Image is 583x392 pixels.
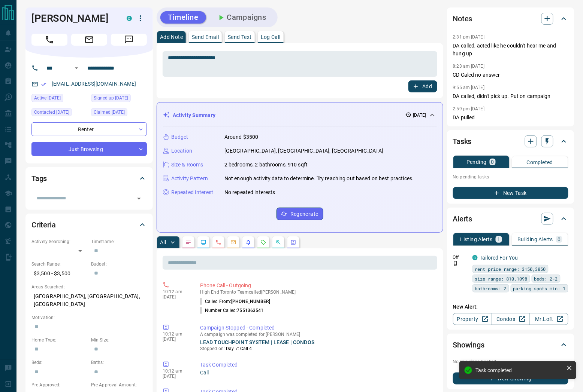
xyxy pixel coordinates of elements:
[453,313,492,325] a: Property
[34,108,69,116] span: Contacted [DATE]
[497,237,500,242] p: 1
[31,359,87,366] p: Beds:
[491,159,494,165] p: 0
[558,237,561,242] p: 0
[527,160,553,165] p: Completed
[453,114,568,122] p: DA pulled
[200,307,264,314] p: Number Called:
[171,147,192,155] p: Location
[160,34,183,40] p: Add Note
[163,331,189,337] p: 10:12 am
[41,82,46,87] svg: Email Verified
[215,239,221,245] svg: Calls
[453,261,458,266] svg: Push Notification Only
[91,238,147,245] p: Timeframe:
[237,308,264,313] span: 7551363541
[134,193,144,204] button: Open
[200,345,434,352] p: Stopped on:
[226,346,252,351] span: Day 7: Call 4
[200,339,314,345] a: LEAD TOUCHPOINT SYSTEM | LEASE | CONDOS
[31,284,147,290] p: Areas Searched:
[31,290,147,310] p: [GEOGRAPHIC_DATA], [GEOGRAPHIC_DATA], [GEOGRAPHIC_DATA]
[529,313,568,325] a: Mr.Loft
[52,81,136,87] a: [EMAIL_ADDRESS][DOMAIN_NAME]
[94,108,125,116] span: Claimed [DATE]
[31,216,147,234] div: Criteria
[513,285,566,292] span: parking spots min: 1
[224,189,275,196] p: No repeated interests
[231,299,270,304] span: [PHONE_NUMBER]
[200,324,434,332] p: Campaign Stopped - Completed
[460,237,493,242] p: Listing Alerts
[160,240,166,245] p: All
[91,337,147,343] p: Min Size:
[160,11,206,24] button: Timeline
[31,122,147,136] div: Renter
[209,11,274,24] button: Campaigns
[72,64,81,73] button: Open
[163,294,189,300] p: [DATE]
[31,94,87,104] div: Fri Sep 05 2025
[453,71,568,79] p: CD Caled no answer
[224,175,414,183] p: Not enough activity data to determine. Try reaching out based on best practices.
[453,85,485,90] p: 9:55 am [DATE]
[71,34,107,46] span: Email
[200,282,434,290] p: Phone Call - Outgoing
[453,339,485,351] h2: Showings
[171,189,213,196] p: Repeated Interest
[230,239,236,245] svg: Emails
[453,132,568,150] div: Tasks
[173,111,215,119] p: Activity Summary
[127,16,132,21] div: condos.ca
[453,358,568,365] p: No showings booked
[224,161,308,169] p: 2 bedrooms, 2 bathrooms, 910 sqft
[163,337,189,342] p: [DATE]
[453,106,485,111] p: 2:59 pm [DATE]
[31,261,87,267] p: Search Range:
[453,13,472,25] h2: Notes
[31,142,147,156] div: Just Browsing
[31,169,147,187] div: Tags
[163,289,189,294] p: 10:12 am
[277,208,323,220] button: Regenerate
[163,108,437,122] div: Activity Summary[DATE]
[200,369,434,377] p: Call
[275,239,281,245] svg: Opportunities
[91,261,147,267] p: Budget:
[91,359,147,366] p: Baths:
[200,290,434,295] p: High End Toronto Team called [PERSON_NAME]
[517,237,553,242] p: Building Alerts
[91,382,147,388] p: Pre-Approval Amount:
[261,34,281,40] p: Log Call
[408,80,437,92] button: Add
[200,239,206,245] svg: Lead Browsing Activity
[475,265,546,273] span: rent price range: 3150,3850
[476,367,564,373] div: Task completed
[31,219,56,231] h2: Criteria
[453,34,485,40] p: 2:31 pm [DATE]
[200,361,434,369] p: Task Completed
[491,313,530,325] a: Condos
[163,368,189,374] p: 10:12 am
[31,172,47,184] h2: Tags
[200,298,270,305] p: Called From:
[466,159,487,165] p: Pending
[480,255,518,261] a: Tailored For You
[453,303,568,311] p: New Alert:
[91,94,147,104] div: Fri Sep 05 2025
[31,267,87,280] p: $3,500 - $3,500
[31,314,147,321] p: Motivation:
[453,64,485,69] p: 8:23 am [DATE]
[475,285,507,292] span: bathrooms: 2
[453,373,568,385] button: New Showing
[94,94,128,102] span: Signed up [DATE]
[171,175,208,183] p: Activity Pattern
[453,210,568,228] div: Alerts
[453,171,568,183] p: No pending tasks
[453,213,472,225] h2: Alerts
[192,34,219,40] p: Send Email
[111,34,147,46] span: Message
[91,108,147,119] div: Fri Sep 05 2025
[171,161,203,169] p: Size & Rooms
[163,374,189,379] p: [DATE]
